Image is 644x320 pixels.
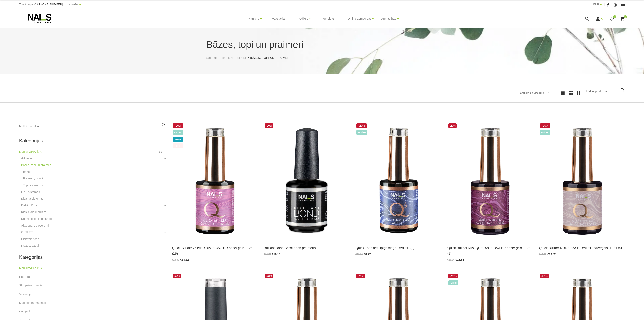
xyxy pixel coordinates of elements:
a: Vaksācija [269,9,288,28]
a: OUTLET [21,230,33,235]
a: Brilliant Bond Bezskābes praimeris [264,245,350,251]
a: Bāzes, topi un praimeri [21,163,51,167]
span: -26% [448,274,459,278]
a: 0 [609,16,614,21]
a: [PHONE_NUMBER] [38,3,63,6]
a: Gēllakas [21,156,32,161]
span: Manikīrs/Pedikīrs [222,56,246,59]
span: Sākums [206,56,218,59]
a: Sākums [206,56,218,60]
span: €8.72 [364,253,371,256]
span: €12.72 [264,253,271,256]
a: Skropstas, uzacis [19,283,42,288]
span: -20% [173,274,181,278]
a: + [164,163,166,167]
a: Komplekti [318,9,338,28]
span: 0 [624,15,627,18]
a: Manikīrs [248,11,259,26]
span: top [173,143,183,148]
a: Dizaina sistēmas [21,196,43,201]
a: Elektroierīces [21,237,39,241]
input: Meklēt produktus ... [586,88,625,95]
span: wow [173,137,183,142]
a: Mārketinga materiāli [19,300,46,305]
a: Manikīrs/Pedikīrs [19,266,42,270]
span: €16.90 [539,253,546,256]
h2: Kategorijas [19,255,166,260]
div: Zvani un pasūti [19,2,63,7]
a: + [164,190,166,194]
span: €16.90 [447,258,455,261]
a: + [164,156,166,161]
span: -20% [265,123,273,128]
a: + [164,149,166,154]
a: Vaksācija [19,292,31,296]
a: Frēzes, uzgaļi [21,243,39,248]
span: 11 [159,149,162,154]
a: Praimeri, bondi [23,176,43,181]
a: Topi, virskārtas [23,183,43,188]
h1: Bāzes, topi un praimeri [206,38,438,52]
a: Komplekti [19,309,32,314]
a: + [164,237,166,241]
a: Quick Builder MASQUE BASE UV/LED bāze/ gels, 15ml (3) [447,245,533,256]
span: +Video [356,130,367,135]
a: Manikīrs/Pedikīrs [222,56,246,60]
span: +Video [448,280,459,285]
a: EUR [593,2,599,7]
img: Virsējais pārklājums bez lipīgā slāņa.Nodrošina izcilu spīdumu manikīram līdz pat nākamajai profi... [355,122,441,240]
a: Manikīrs/Pedikīrs [19,149,42,154]
span: €13.52 [455,258,464,261]
a: + [164,223,166,228]
a: Dažādi līdzekļi [21,203,40,208]
span: Populārākie vispirms [518,91,544,94]
span: €16.90 [172,258,179,261]
a: Bāzes [23,169,31,174]
li: Bāzes, topi un praimeri [250,56,294,60]
input: Meklēt produktus ... [19,122,166,130]
a: Online apmācības [347,11,371,26]
span: -20% [173,123,183,128]
span: €13.52 [547,253,556,256]
a: Apmācības [381,11,396,26]
span: -20% [356,123,367,128]
span: | [604,2,605,7]
a: Aksesuāri, piederumi [21,223,49,228]
a: + [164,203,166,208]
a: Pedikīrs [298,11,308,26]
img: Bezskābes saķeres kārta nagiem.Skābi nesaturošs līdzeklis, kas nodrošina lielisku dabīgā naga saķ... [264,122,350,240]
img: Quick Masque base – viegli maskējoša bāze/gels. Šī bāze/gels ir unikāls produkts ar daudz izmanto... [447,122,533,240]
img: Šī brīža iemīlētākais produkts, kas nepieviļ nevienu meistaru.Perfektas noturības kamuflāžas bāze... [172,122,258,240]
span: -20% [265,274,273,278]
span: -20% [540,274,549,278]
a: 0 [620,16,625,21]
a: Quick Builder COVER BASE UV/LED bāze/ gels, 15ml (15) [172,245,258,256]
a: Krēmi, losjoni un skrubji [21,216,52,221]
a: Gēlu sistēmas [21,190,40,194]
span: €10.18 [272,253,281,256]
a: Quick Tops bez lipīgā slāņa UV/LED (2) [355,245,441,251]
h2: Kategorijas [19,138,166,143]
img: Lieliskas noturības kamuflējošā bāze/gels, kas ir saudzīga pret dabīgo nagu un nebojā naga plātni... [539,122,625,240]
span: 0 [613,15,616,18]
a: + [164,196,166,201]
a: Pedikīrs [19,274,30,279]
a: Klasiskais manikīrs [21,210,46,214]
span: | [65,2,65,7]
a: Quick Builder NUDE BASE UV/LED bāze/gels, 15ml (4) [539,245,625,251]
span: €13.52 [180,258,189,261]
a: + [164,230,166,235]
span: -20% [540,123,550,128]
span: +Video [173,130,183,135]
span: +Video [540,130,550,135]
span: -20% [356,274,365,278]
span: -20% [448,123,457,128]
a: Latviešu [67,2,78,7]
span: €10.90 [355,253,363,256]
